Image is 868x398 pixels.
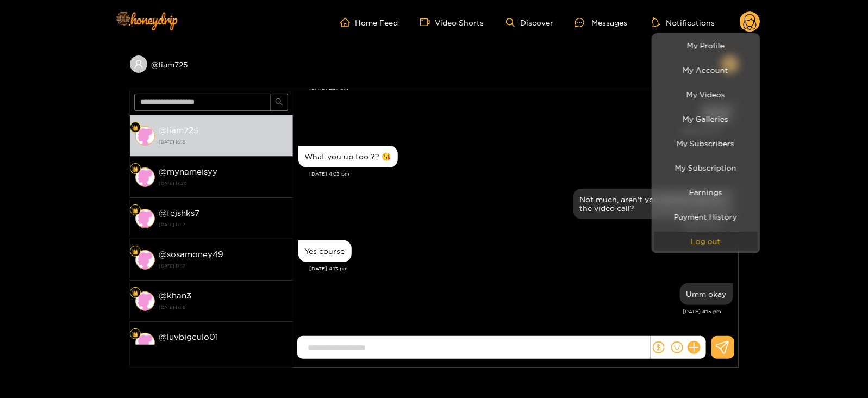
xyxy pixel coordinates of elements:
a: My Account [654,60,758,79]
a: Earnings [654,183,758,202]
button: Log out [654,232,758,251]
a: Payment History [654,207,758,226]
a: My Videos [654,85,758,104]
a: My Profile [654,36,758,55]
a: My Subscribers [654,134,758,153]
a: My Subscription [654,158,758,177]
a: My Galleries [654,109,758,128]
